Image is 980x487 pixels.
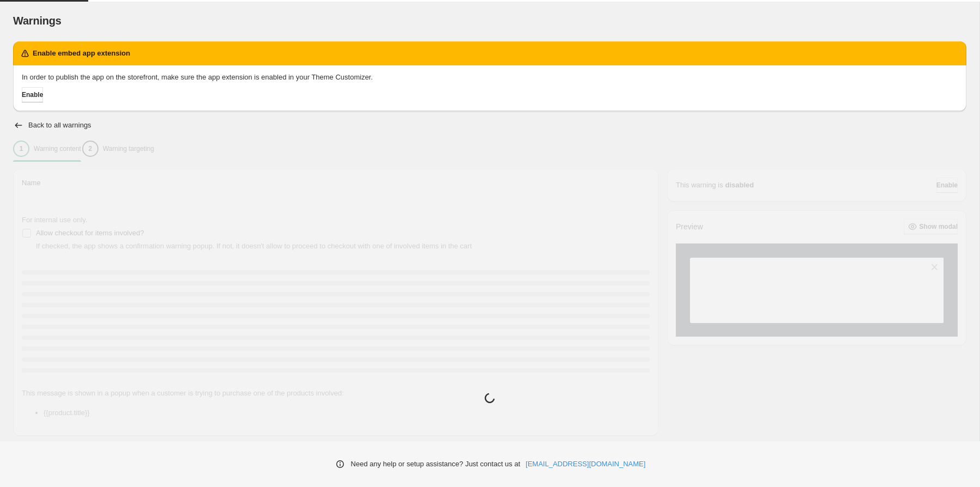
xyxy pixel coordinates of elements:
[22,87,43,102] button: Enable
[526,459,645,470] a: [EMAIL_ADDRESS][DOMAIN_NAME]
[13,15,61,27] span: Warnings
[28,121,91,130] h2: Back to all warnings
[22,90,43,99] span: Enable
[33,48,130,59] h2: Enable embed app extension
[22,72,958,83] p: In order to publish the app on the storefront, make sure the app extension is enabled in your The...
